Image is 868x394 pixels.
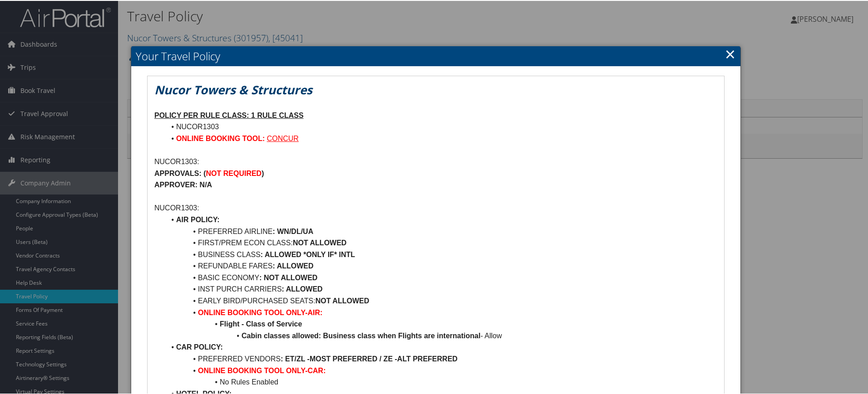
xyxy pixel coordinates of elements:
a: Close [725,44,735,62]
p: NUCOR1303: [154,201,717,213]
strong: : ALLOWED *ONLY IF* INTL [261,250,355,258]
strong: Flight - Class of Service [220,319,302,327]
li: FIRST/PREM ECON CLASS: [165,236,717,248]
h2: Your Travel Policy [131,45,740,65]
li: NUCOR1303 [165,120,717,132]
p: NUCOR1303: [154,155,717,167]
li: INST PURCH CARRIERS [165,282,717,294]
li: EARLY BIRD/PURCHASED SEATS: [165,294,717,306]
strong: CAR POLICY: [176,342,223,350]
strong: AIR POLICY: [176,215,220,223]
li: PREFERRED AIRLINE [165,225,717,237]
em: Nucor Towers & Structures [154,81,312,97]
li: BUSINESS CLASS [165,248,717,260]
strong: ) [261,169,264,176]
strong: NOT REQUIRED [206,169,262,176]
strong: APPROVALS: [154,169,202,176]
li: - Allow [165,329,717,341]
strong: ( [203,169,206,176]
strong: Cabin classes allowed: Business class when Flights are international [242,331,480,339]
strong: ONLINE BOOKING TOOL ONLY-CAR: [198,366,326,374]
strong: ONLINE BOOKING TOOL ONLY-AIR: [198,308,322,316]
strong: NOT ALLOWED [316,296,370,304]
strong: : WN/DL/UA [272,227,313,234]
li: BASIC ECONOMY [165,271,717,283]
strong: ONLINE BOOKING TOOL: [176,134,265,141]
u: POLICY PER RULE CLASS: 1 RULE CLASS [154,111,304,118]
strong: : ALLOWED [272,261,313,269]
strong: : ET/ZL -MOST PREFERRED / ZE -ALT PREFERRED [281,354,458,362]
li: PREFERRED VENDORS [165,352,717,364]
a: CONCUR [267,134,299,141]
strong: NOT ALLOWED [293,238,347,246]
strong: APPROVER: N/A [154,180,212,188]
li: REFUNDABLE FARES [165,259,717,271]
strong: : NOT ALLOWED [259,273,317,281]
strong: : ALLOWED [282,284,323,292]
li: No Rules Enabled [165,375,717,387]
